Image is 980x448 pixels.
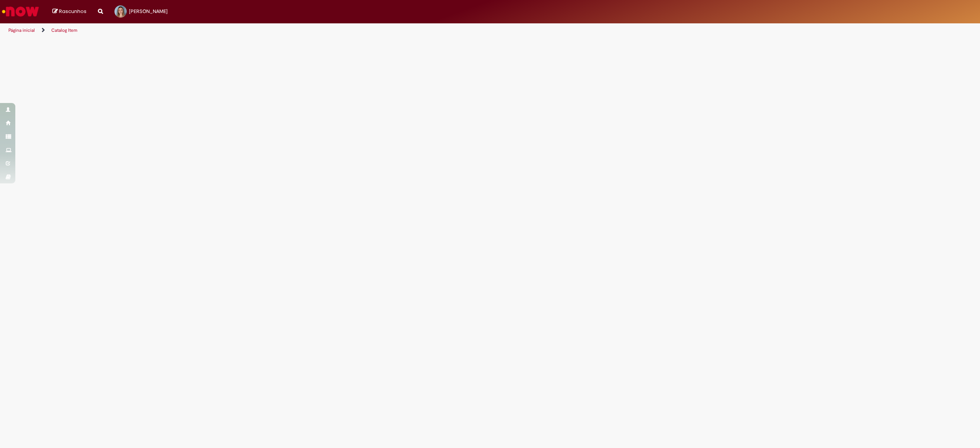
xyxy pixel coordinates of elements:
span: [PERSON_NAME] [129,8,168,15]
ul: Trilhas de página [6,23,648,38]
img: ServiceNow [1,4,40,19]
a: Rascunhos [52,8,87,15]
a: Catalog Item [51,27,77,33]
span: Rascunhos [59,8,87,15]
a: Página inicial [8,27,35,33]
